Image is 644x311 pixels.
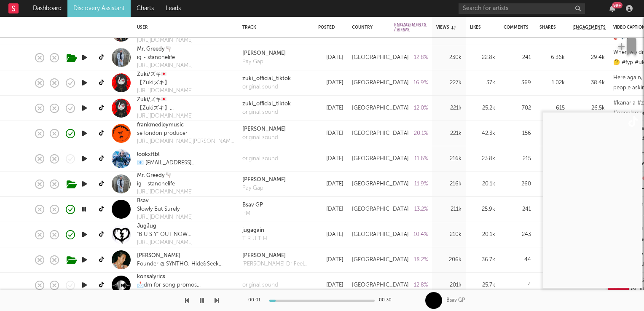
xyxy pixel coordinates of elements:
div: Country [352,25,381,30]
div: 241 [504,53,531,63]
span: Engagements / Views [394,22,427,32]
a: original sound [242,281,278,290]
a: [PERSON_NAME] [242,49,286,58]
div: 1.75k [539,204,565,214]
div: 243 [504,230,531,240]
a: Mr. Greedy🫗 [137,172,172,180]
a: original sound [242,83,291,91]
div: 20.1k [470,179,495,189]
div: 5.23k [539,179,565,189]
div: 37k [470,78,495,88]
div: 1.46k [539,230,565,240]
div: 20.1 % [394,129,428,139]
div: 00:01 [248,295,265,306]
a: original sound [242,108,291,117]
a: Pay Gap [242,184,286,193]
a: T R U T H [242,235,267,243]
div: [GEOGRAPHIC_DATA] [352,179,409,189]
a: [URL][DOMAIN_NAME] [137,239,194,247]
div: 23.8k [470,154,495,164]
a: frankmedleymusic [137,121,184,129]
div: 44 [504,255,531,265]
a: Zuki/ズキ🇯🇵 [137,70,166,79]
a: [PERSON_NAME] [242,252,310,260]
div: 12.8 % [394,280,428,290]
div: 1.02k [539,78,565,88]
div: [DATE] [318,255,343,265]
a: [PERSON_NAME] [242,125,286,134]
div: Comments [504,25,529,30]
div: Likes [470,25,483,30]
div: [GEOGRAPHIC_DATA] [352,255,409,265]
div: 221k [436,103,462,113]
a: [URL][DOMAIN_NAME][PERSON_NAME][PERSON_NAME] [137,137,234,146]
a: [PERSON_NAME] [242,176,286,184]
div: 369 [504,78,531,88]
div: jugagain [242,226,267,235]
a: original sound [242,134,286,142]
button: 99+ [609,5,615,12]
div: [GEOGRAPHIC_DATA] [352,280,409,290]
a: [URL][DOMAIN_NAME] [137,289,228,298]
div: 127 [539,280,565,290]
div: 13.2 % [394,204,428,214]
a: [PERSON_NAME] Dr Feel Right [242,260,310,268]
div: Posted [318,25,339,30]
a: zuki_official_tiktok [242,75,291,83]
div: [DATE] [318,179,343,189]
div: [GEOGRAPHIC_DATA] [352,53,409,63]
div: 615 [539,103,565,113]
div: 230k [436,53,462,63]
div: 156 [504,129,531,139]
div: [URL][DOMAIN_NAME] [137,62,193,70]
div: 25.7k [470,280,495,290]
div: User [137,25,230,30]
div: 20.1k [470,230,495,240]
div: 99 + [612,2,623,8]
a: Mr. Greedy🫗 [137,45,172,54]
div: 【Zukiズキ】 Artist/[GEOGRAPHIC_DATA] Mangaka 🇯🇵 business: [EMAIL_ADDRESS][DOMAIN_NAME] [137,104,234,113]
div: Bsav GP [446,297,465,304]
div: Pay Gap [242,58,286,66]
div: 4 [504,280,531,290]
div: 00:30 [379,295,396,306]
div: 📧 [EMAIL_ADDRESS][DOMAIN_NAME] 📧 [137,159,234,167]
input: Search for artists [459,3,585,14]
div: [DATE] [318,280,343,290]
div: PMF [242,209,263,218]
a: konsalyrics [137,273,165,281]
div: 11.6 % [394,154,428,164]
div: 201k [436,280,462,290]
div: 215 [504,154,531,164]
div: 776 [539,255,565,265]
a: Bsav GP [242,201,263,209]
div: 12.0 % [394,103,428,113]
div: 210k [436,230,462,240]
div: 25.2k [470,103,495,113]
div: 25.9k [470,204,495,214]
div: [GEOGRAPHIC_DATA] [352,78,409,88]
div: [URL][DOMAIN_NAME] [137,87,234,95]
div: [GEOGRAPHIC_DATA] [352,154,409,164]
a: zuki_official_tiktok [242,100,291,108]
div: 241 [504,204,531,214]
div: 221k [436,129,462,139]
div: 42.3k [470,129,495,139]
div: Founder @ SYNTHO, Hide&Seek Festival, You&Me. [137,260,234,268]
div: ig - stanonelife [137,54,193,62]
div: original sound [242,155,278,163]
div: Shares [539,25,556,30]
div: [DATE] [318,230,343,240]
